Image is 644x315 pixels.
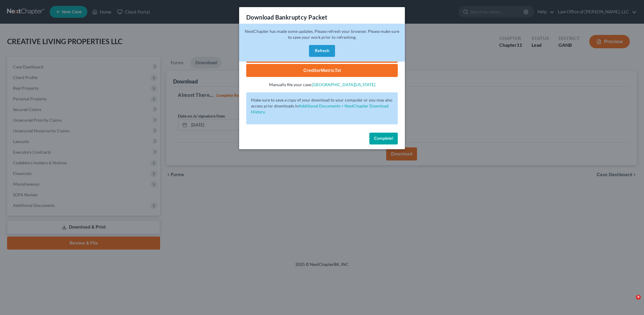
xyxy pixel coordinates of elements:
[246,13,327,21] h3: Download Bankruptcy Packet
[251,103,389,114] a: Additional Documents > NextChapter Download History.
[624,295,638,309] iframe: Intercom live chat
[636,295,641,300] span: 9
[251,97,393,115] p: Make sure to save a copy of your download to your computer or you may also access prior downloads in
[245,29,399,40] span: NextChapter has made some updates. Please refresh your browser. Please make sure to save your wor...
[246,82,398,88] p: Manually file your case:
[312,82,375,87] a: [GEOGRAPHIC_DATA][US_STATE]
[369,133,398,144] button: Complete!
[246,64,398,77] a: CreditorMatrix.txt
[309,45,335,57] button: Refresh
[374,136,393,141] span: Complete!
